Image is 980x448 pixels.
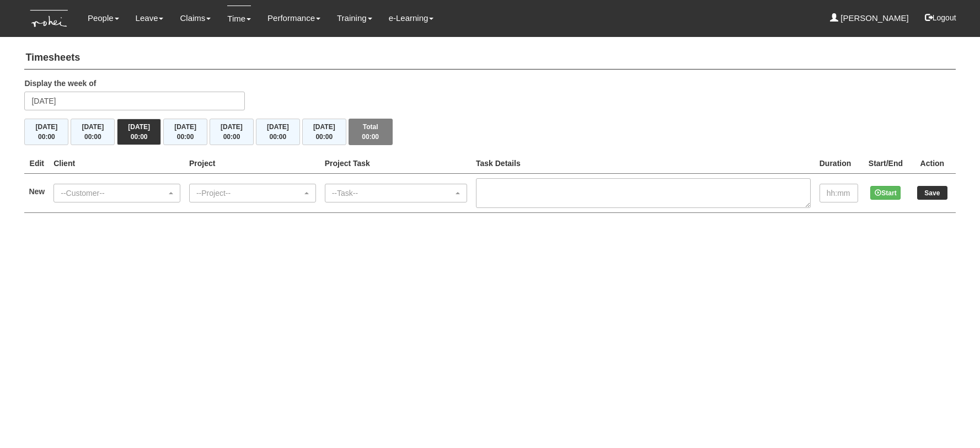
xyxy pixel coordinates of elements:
span: 00:00 [270,133,287,141]
label: New [29,186,45,197]
th: Duration [815,153,863,174]
input: Save [917,186,947,200]
div: Timesheet Week Summary [24,119,955,145]
span: 00:00 [84,133,101,141]
h4: Timesheets [24,47,955,70]
input: hh:mm [820,184,858,202]
th: Task Details [472,153,815,174]
button: [DATE]00:00 [163,119,207,145]
a: People [88,6,119,31]
th: Project [185,153,320,174]
span: 00:00 [362,133,379,141]
span: 00:00 [177,133,194,141]
a: Performance [267,6,320,31]
button: Total00:00 [349,119,393,145]
div: --Customer-- [61,188,167,199]
th: Client [49,153,185,174]
span: 00:00 [38,133,55,141]
button: [DATE]00:00 [117,119,161,145]
button: Logout [917,4,964,31]
a: e-Learning [389,6,434,31]
button: [DATE]00:00 [256,119,300,145]
label: Display the week of [24,78,96,89]
th: Start/End [863,153,909,174]
button: --Customer-- [53,184,180,202]
span: 00:00 [131,133,148,141]
th: Action [909,153,955,174]
button: [DATE]00:00 [71,119,115,145]
th: Edit [24,153,49,174]
button: --Project-- [189,184,316,202]
button: [DATE]00:00 [302,119,346,145]
button: [DATE]00:00 [210,119,254,145]
button: Start [870,186,901,200]
a: Time [227,6,251,31]
div: --Task-- [332,188,453,199]
div: --Project-- [196,188,302,199]
a: Leave [136,6,164,31]
a: Training [337,6,372,31]
button: [DATE]00:00 [24,119,68,145]
th: Project Task [320,153,472,174]
span: 00:00 [223,133,240,141]
a: Claims [180,6,211,31]
span: 00:00 [315,133,333,141]
button: --Task-- [325,184,467,202]
a: [PERSON_NAME] [830,6,909,31]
